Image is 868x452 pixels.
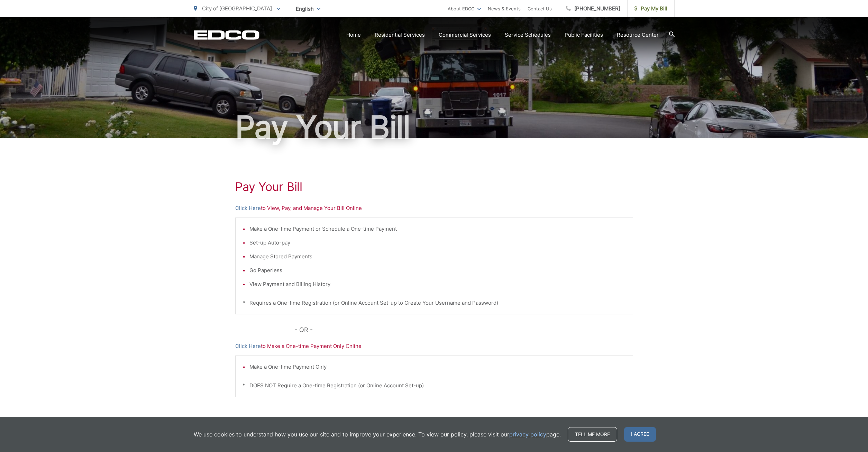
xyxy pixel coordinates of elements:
[624,427,656,442] span: I agree
[291,3,326,15] span: English
[249,266,626,275] li: Go Paperless
[243,381,626,390] p: * DOES NOT Require a One-time Registration (or Online Account Set-up)
[375,31,425,39] a: Residential Services
[235,204,261,212] a: Click Here
[235,204,633,212] p: to View, Pay, and Manage Your Bill Online
[488,4,521,13] a: News & Events
[194,430,561,439] p: We use cookies to understand how you use our site and to improve your experience. To view our pol...
[509,430,546,439] a: privacy policy
[249,239,626,247] li: Set-up Auto-pay
[249,225,626,233] li: Make a One-time Payment or Schedule a One-time Payment
[235,342,261,350] a: Click Here
[568,427,617,442] a: Tell me more
[634,4,667,13] span: Pay My Bill
[528,4,552,13] a: Contact Us
[194,30,259,40] a: EDCD logo. Return to the homepage.
[448,4,481,13] a: About EDCO
[235,342,633,350] p: to Make a One-time Payment Only Online
[243,299,626,307] p: * Requires a One-time Registration (or Online Account Set-up to Create Your Username and Password)
[249,280,626,288] li: View Payment and Billing History
[202,5,272,12] span: City of [GEOGRAPHIC_DATA]
[249,363,626,371] li: Make a One-time Payment Only
[194,110,675,145] h1: Pay Your Bill
[505,31,551,39] a: Service Schedules
[346,31,361,39] a: Home
[439,31,491,39] a: Commercial Services
[249,252,626,261] li: Manage Stored Payments
[235,180,633,194] h1: Pay Your Bill
[565,31,603,39] a: Public Facilities
[617,31,659,39] a: Resource Center
[295,325,633,335] p: - OR -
